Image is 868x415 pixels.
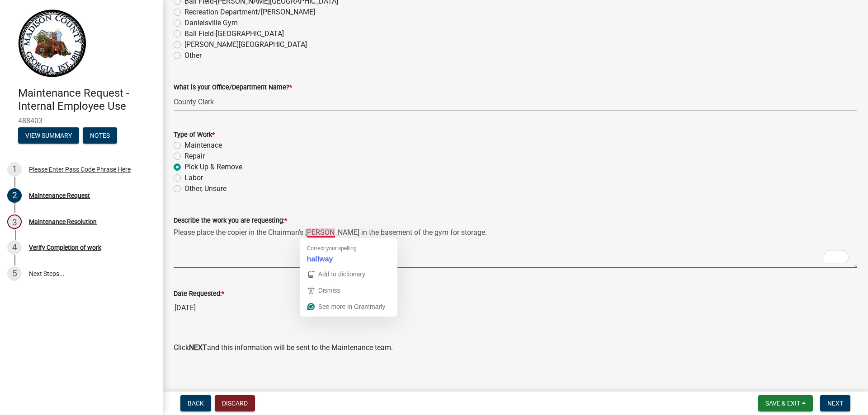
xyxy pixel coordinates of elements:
label: Repair [184,151,205,162]
h4: Maintenance Request - Internal Employee Use [18,87,156,113]
div: Maintenance Resolution [29,219,97,225]
button: Discard [215,395,255,411]
span: Back [188,400,204,407]
label: Danielsville Gym [184,18,238,28]
label: Labor [184,173,203,183]
label: Date Requested: [174,291,224,297]
label: Ball Field-[GEOGRAPHIC_DATA] [184,28,284,39]
div: Verify Completion of work [29,244,101,251]
p: Click and this information will be sent to the Maintenance team. [174,342,857,353]
label: Type of Work [174,132,215,138]
button: Notes [83,127,117,144]
div: 5 [7,266,22,281]
img: Madison County, Georgia [18,9,86,77]
label: [PERSON_NAME][GEOGRAPHIC_DATA] [184,39,307,50]
div: Maintenance Request [29,192,90,199]
button: Next [820,395,850,411]
div: 1 [7,162,22,177]
span: Next [827,400,843,407]
textarea: To enrich screen reader interactions, please activate Accessibility in Grammarly extension settings [174,226,857,268]
label: Pick Up & Remove [184,162,242,173]
button: Back [180,395,211,411]
label: Describe the work you are requesting: [174,218,287,224]
label: Maintenace [184,140,222,151]
label: Other [184,50,202,61]
div: 3 [7,214,22,229]
label: What is your Office/Department Name? [174,84,292,91]
wm-modal-confirm: Notes [83,132,117,140]
span: Save & Exit [765,400,800,407]
button: Save & Exit [758,395,813,411]
div: 4 [7,240,22,255]
div: 2 [7,188,22,203]
span: 488403 [18,117,145,125]
button: View Summary [18,127,79,144]
strong: NEXT [189,343,207,352]
wm-modal-confirm: Summary [18,132,79,140]
label: Other, Unsure [184,183,226,194]
div: Please Enter Pass Code Phrase Here [29,166,131,173]
label: Recreation Department/[PERSON_NAME] [184,7,315,18]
